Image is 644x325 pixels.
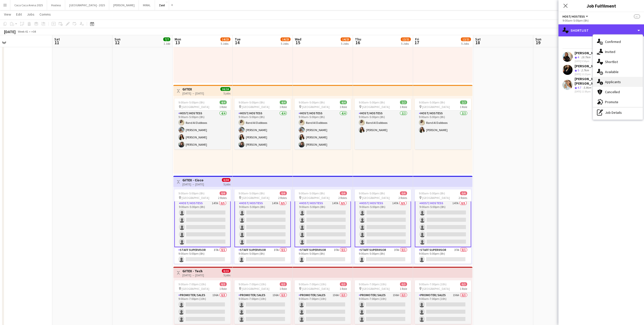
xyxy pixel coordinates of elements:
button: [PERSON_NAME] [109,0,139,10]
span: 4/4 [220,100,227,104]
span: Comms [39,12,51,17]
span: [GEOGRAPHIC_DATA] [182,287,209,291]
span: 7/7 [163,37,170,41]
div: [DATE] → [DATE] [182,182,204,186]
app-job-card: 9:00am-7:00pm (10h)0/3 [GEOGRAPHIC_DATA]1 RolePromoter/ Sales156A0/39:00am-7:00pm (10h) [295,280,351,324]
span: 0/3 [280,282,287,286]
span: 9:00am-5:00pm (8h) [178,191,205,195]
span: 1 Role [460,105,467,109]
div: 5 jobs [223,91,230,95]
span: 2 Roles [338,196,347,200]
span: 0/3 [400,282,407,286]
span: Invited [605,49,615,54]
span: 0/15 [222,269,230,273]
app-card-role: Host/ Hostess2/29:00am-5:00pm (8h)Rand Al Dabboos[PERSON_NAME] [355,111,411,149]
span: 1 Role [279,287,287,291]
span: Thu [355,37,361,41]
span: 12/21 [461,37,471,41]
app-card-role: Promoter/ Sales156A0/39:00am-7:00pm (10h) [295,292,351,324]
app-job-card: 9:00am-5:00pm (8h)2/2 [GEOGRAPHIC_DATA]1 RoleHost/ Hostess2/29:00am-5:00pm (8h)Rand Al Dabboos[PE... [355,98,411,149]
div: 5 Jobs [341,42,350,45]
div: 5 Jobs [281,42,290,45]
span: 4.7 [578,86,581,89]
span: Fri [415,37,419,41]
h3: Job Fulfilment [558,3,644,9]
app-card-role: Host/ Hostess147A0/59:00am-5:00pm (8h) [174,200,231,247]
span: 0/3 [340,282,347,286]
span: 16 [354,40,361,45]
span: 2/2 [460,100,467,104]
span: 1 Role [219,105,227,109]
span: 1 Role [219,287,227,291]
span: 4/4 [340,100,347,104]
app-card-role: Host/ Hostess147A0/59:00am-5:00pm (8h) [415,200,471,247]
span: 9:00am-7:00pm (10h) [238,282,266,286]
app-card-role: Staff Supervisor37A0/19:00am-5:00pm (8h) [415,247,471,264]
span: 11 [54,40,60,45]
div: Shortlist [558,24,644,36]
div: 5 Jobs [461,42,471,45]
div: 1 Job [164,42,170,45]
app-job-card: 9:00am-5:00pm (8h)4/4 [GEOGRAPHIC_DATA]1 RoleHost/ Hostess4/49:00am-5:00pm (8h)Rand Al Dabboos[PE... [234,98,291,149]
span: 9:00am-7:00pm (10h) [419,282,447,286]
app-card-role: Staff Supervisor37A0/19:00am-5:00pm (8h) [295,247,351,264]
app-card-role: Promoter/ Sales156A0/39:00am-7:00pm (10h) [415,292,471,324]
span: 9:00am-7:00pm (10h) [299,282,326,286]
app-card-role: Host/ Hostess147A0/59:00am-5:00pm (8h) [234,200,291,247]
span: 0/6 [340,191,347,195]
div: [DATE] 9:54pm [575,60,601,63]
div: [DATE] → [DATE] [182,273,204,277]
div: 2.7km [580,68,590,73]
span: Wed [295,37,301,41]
span: [GEOGRAPHIC_DATA] [422,105,450,109]
span: 1 Role [279,105,287,109]
app-job-card: 9:00am-5:00pm (8h)4/4 [GEOGRAPHIC_DATA]1 RoleHost/ Hostess4/49:00am-5:00pm (8h)Rand Al Dabboos[PE... [174,98,231,149]
span: 1 Role [460,287,467,291]
app-job-card: 9:00am-5:00pm (8h)0/6 [GEOGRAPHIC_DATA]2 RolesHost/ Hostess147A0/59:00am-5:00pm (8h) Staff Superv... [355,189,411,264]
app-card-role: Host/ Hostess4/49:00am-5:00pm (8h)Rand Al Dabboos[PERSON_NAME][PERSON_NAME][PERSON_NAME] [234,111,291,149]
app-job-card: 9:00am-7:00pm (10h)0/3 [GEOGRAPHIC_DATA]1 RolePromoter/ Sales156A0/39:00am-7:00pm (10h) [355,280,411,324]
div: [DATE] [4,29,16,34]
app-job-card: 9:00am-5:00pm (8h)0/6 [GEOGRAPHIC_DATA]2 RolesHost/ Hostess147A0/59:00am-5:00pm (8h) Staff Superv... [234,189,291,264]
span: Cancelled [605,90,620,94]
span: 9:00am-7:00pm (10h) [178,282,206,286]
span: Tue [235,37,240,41]
div: Job Details [593,107,643,118]
div: 5 Jobs [221,42,230,45]
app-card-role: Staff Supervisor37A0/19:00am-5:00pm (8h) [355,247,411,264]
span: 2/2 [400,100,407,104]
span: [GEOGRAPHIC_DATA] [182,105,209,109]
div: 19.7km [580,55,591,60]
app-job-card: 9:00am-5:00pm (8h)2/2 [GEOGRAPHIC_DATA]1 RoleHost/ Hostess2/29:00am-5:00pm (8h)Rand Al Dabboos[PE... [415,98,471,149]
app-job-card: 9:00am-5:00pm (8h)0/6 [GEOGRAPHIC_DATA]2 RolesHost/ Hostess147A0/59:00am-5:00pm (8h) Staff Superv... [295,189,351,264]
app-job-card: 9:00am-5:00pm (8h)0/6 [GEOGRAPHIC_DATA]2 RolesHost/ Hostess147A0/59:00am-5:00pm (8h) Staff Superv... [174,189,231,264]
app-card-role: Host/ Hostess2/29:00am-5:00pm (8h)Rand Al Dabboos[PERSON_NAME] [415,111,471,149]
app-card-role: Host/ Hostess4/49:00am-5:00pm (8h)Rand Al Dabboos[PERSON_NAME][PERSON_NAME][PERSON_NAME] [174,111,231,149]
button: Host/ Hostess [562,15,589,18]
span: [GEOGRAPHIC_DATA] [242,196,269,200]
span: 14/23 [341,37,351,41]
app-job-card: 9:00am-7:00pm (10h)0/3 [GEOGRAPHIC_DATA]1 RolePromoter/ Sales156A0/39:00am-7:00pm (10h) [415,280,471,324]
button: MIRAL [139,0,155,10]
span: Sat [54,37,60,41]
div: 9:00am-5:00pm (8h)0/6 [GEOGRAPHIC_DATA]2 RolesHost/ Hostess147A0/59:00am-5:00pm (8h) Staff Superv... [415,189,471,264]
span: 9:00am-5:00pm (8h) [238,191,265,195]
div: 9:00am-5:00pm (8h)4/4 [GEOGRAPHIC_DATA]1 RoleHost/ Hostess4/49:00am-5:00pm (8h)Rand Al Dabboos[PE... [295,98,351,149]
span: 16/16 [220,87,230,91]
div: 9:00am-5:00pm (8h) [562,19,640,22]
h3: GITEX [182,87,204,91]
span: [GEOGRAPHIC_DATA] [302,105,330,109]
app-card-role: Host/ Hostess4/49:00am-5:00pm (8h)Rand Al Dabboos[PERSON_NAME][PERSON_NAME][PERSON_NAME] [295,111,351,149]
div: 5 jobs [223,273,230,277]
a: View [2,11,13,18]
span: Sun [535,37,541,41]
span: 9:00am-5:00pm (8h) [238,100,265,104]
span: 14 [234,40,240,45]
